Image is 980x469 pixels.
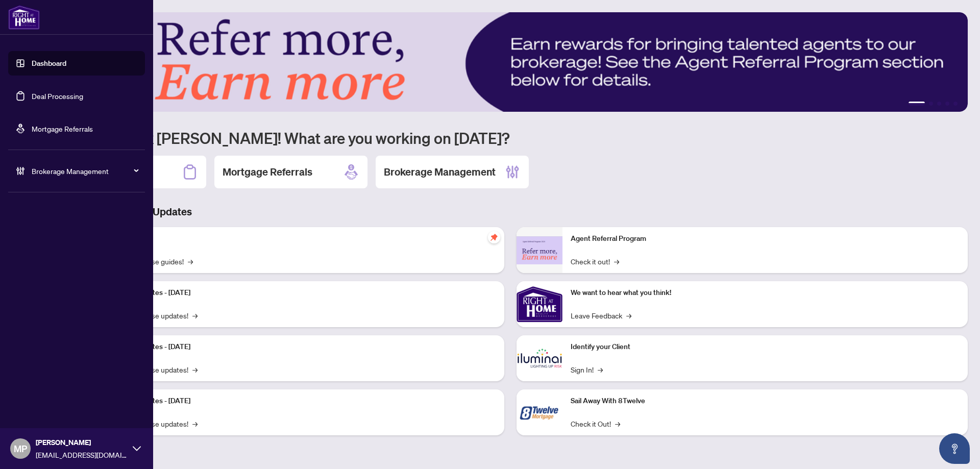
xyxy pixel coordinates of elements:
h2: Brokerage Management [384,165,496,179]
span: → [614,256,619,267]
p: Platform Updates - [DATE] [107,396,496,407]
img: Slide 0 [53,12,968,112]
p: Platform Updates - [DATE] [107,287,496,299]
span: Brokerage Management [32,165,138,177]
span: → [192,418,198,429]
span: → [615,418,620,429]
a: Dashboard [32,59,66,68]
button: 4 [945,102,949,106]
p: Agent Referral Program [571,233,960,244]
span: → [192,310,198,321]
span: [EMAIL_ADDRESS][DOMAIN_NAME] [36,449,128,460]
p: Sail Away With 8Twelve [571,396,960,407]
span: pushpin [488,231,500,243]
img: Sail Away With 8Twelve [517,389,562,435]
h3: Brokerage & Industry Updates [53,205,968,219]
p: We want to hear what you think! [571,287,960,299]
h1: Welcome back [PERSON_NAME]! What are you working on [DATE]? [53,128,968,147]
span: → [626,310,631,321]
a: Deal Processing [32,91,83,101]
button: 5 [953,102,958,106]
img: We want to hear what you think! [517,281,562,327]
span: [PERSON_NAME] [36,437,128,448]
p: Self-Help [107,233,496,244]
button: 1 [909,102,925,106]
span: MP [14,441,27,456]
span: → [188,256,193,267]
img: Agent Referral Program [517,236,562,264]
span: → [192,364,198,375]
a: Check it out!→ [571,256,619,267]
a: Leave Feedback→ [571,310,631,321]
p: Platform Updates - [DATE] [107,341,496,353]
button: 2 [929,102,933,106]
p: Identify your Client [571,341,960,353]
button: Open asap [939,433,970,464]
span: → [598,364,603,375]
img: logo [8,5,40,30]
h2: Mortgage Referrals [223,165,312,179]
a: Sign In!→ [571,364,603,375]
a: Mortgage Referrals [32,124,93,133]
button: 3 [937,102,941,106]
a: Check it Out!→ [571,418,620,429]
img: Identify your Client [517,335,562,381]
